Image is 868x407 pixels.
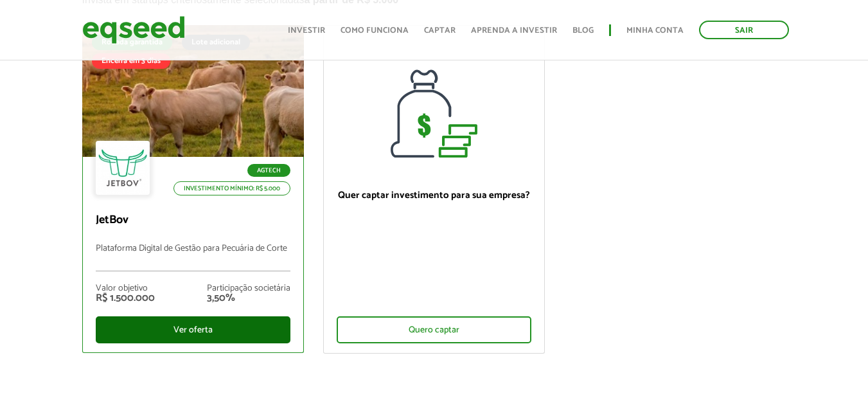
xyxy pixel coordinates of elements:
[471,26,557,35] a: Aprenda a investir
[247,164,290,177] p: Agtech
[96,293,155,303] div: R$ 1.500.000
[82,13,185,47] img: EqSeed
[572,26,594,35] a: Blog
[92,53,170,69] div: Encerra em 3 dias
[341,26,409,35] a: Como funciona
[323,25,545,354] a: Quer captar investimento para sua empresa? Quero captar
[96,213,290,228] p: JetBov
[424,26,456,35] a: Captar
[96,316,290,343] div: Ver oferta
[82,25,304,353] a: Rodada garantida Lote adicional Encerra em 3 dias Agtech Investimento mínimo: R$ 5.000 JetBov Pla...
[207,284,290,293] div: Participação societária
[96,244,290,271] p: Plataforma Digital de Gestão para Pecuária de Corte
[699,21,789,39] a: Sair
[207,293,290,303] div: 3,50%
[337,316,531,343] div: Quero captar
[173,181,290,195] p: Investimento mínimo: R$ 5.000
[288,26,325,35] a: Investir
[626,26,684,35] a: Minha conta
[96,284,155,293] div: Valor objetivo
[337,190,531,201] p: Quer captar investimento para sua empresa?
